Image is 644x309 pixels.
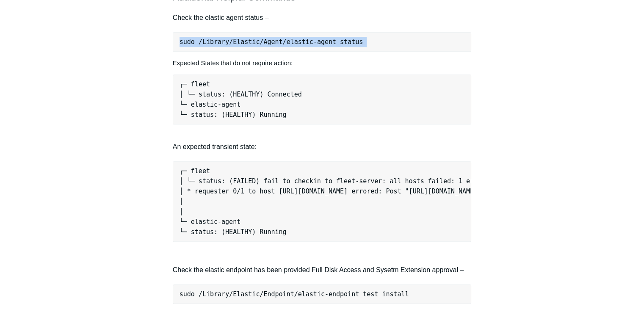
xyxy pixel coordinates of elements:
[173,12,472,23] h4: Check the elastic agent status –
[173,161,472,242] pre: ┌─ fleet │ └─ status: (FAILED) fail to checkin to fleet-server: all hosts failed: 1 error occurre...
[173,284,472,304] pre: sudo /Library/Elastic/Endpoint/elastic-endpoint test install
[173,131,472,152] h4: An expected transient state:
[173,265,472,276] h4: Check the elastic endpoint has been provided Full Disk Access and Sysetm Extension approval –
[173,32,472,52] pre: sudo /Library/Elastic/Agent/elastic-agent status
[173,58,472,68] p: Expected States that do not require action:
[173,74,472,124] pre: ┌─ fleet │ └─ status: (HEALTHY) Connected └─ elastic-agent └─ status: (HEALTHY) Running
